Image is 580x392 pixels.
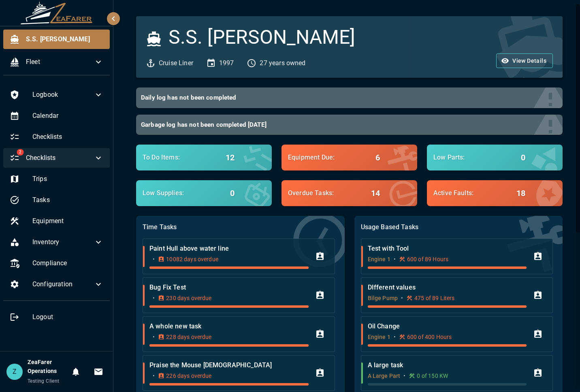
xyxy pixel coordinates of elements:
span: S.S. [PERSON_NAME] [26,34,103,44]
button: Assign Task [312,365,328,381]
div: Inventory [3,232,110,252]
button: Assign Task [312,326,328,342]
p: • [394,255,396,263]
div: Fleet [3,52,110,72]
div: Trips [3,169,110,189]
span: Inventory [32,237,94,247]
h6: 6 [375,151,380,164]
p: To Do Items : [143,153,219,162]
span: Logout [32,312,103,322]
button: Garbage log has not been completed [DATE] [136,115,563,135]
p: 1997 [219,58,234,68]
button: Assign Task [312,248,328,264]
p: • [403,372,405,380]
button: Invitations [90,364,107,380]
h6: 12 [226,151,235,164]
p: DIfferent values [368,283,527,292]
p: Engine 1 [368,255,390,263]
h6: Garbage log has not been completed [DATE] [141,119,551,130]
button: Assign Task [530,326,546,342]
p: A Large Part [368,372,401,380]
h6: 0 [230,187,235,200]
p: 0 of 150 KW [417,372,448,380]
h6: ZeaFarer Operations [28,358,68,376]
p: 228 days overdue [166,333,211,341]
button: Assign Task [312,287,328,303]
p: Bug Fix Test [149,283,308,292]
span: Trips [32,174,103,184]
p: Praise the Mouse [DEMOGRAPHIC_DATA] [149,360,308,370]
p: Overdue Tasks : [288,188,365,198]
button: Notifications [68,364,84,380]
p: • [394,333,396,341]
h6: 14 [371,187,380,200]
h6: 0 [521,151,525,164]
button: View Details [496,53,553,68]
span: Testing Client [28,378,60,384]
p: Usage Based Tasks [361,222,556,232]
button: Assign Task [530,365,546,381]
p: 600 of 89 Hours [407,255,448,263]
p: Low Supplies : [143,188,224,198]
span: Equipment [32,216,103,226]
p: Active Faults : [433,188,510,198]
h3: S.S. [PERSON_NAME] [168,26,355,49]
span: Logbook [32,90,94,100]
h6: Daily log has not been completed [141,92,551,103]
div: Equipment [3,211,110,231]
p: • [153,294,155,302]
p: • [153,255,155,263]
p: Equipment Due : [288,153,369,162]
p: A whole new task [149,322,308,331]
span: Checklists [32,132,103,142]
p: 10082 days overdue [166,255,218,263]
p: 600 of 400 Hours [407,333,452,341]
p: • [401,294,403,302]
p: Paint Hull above water line [149,244,308,254]
span: Configuration [32,279,94,289]
span: Tasks [32,195,103,205]
p: Test with Tool [368,244,527,254]
p: 475 of 89 Liters [414,294,454,302]
img: ZeaFarer Logo [20,2,93,24]
span: Compliance [32,258,103,268]
button: Assign Task [530,248,546,264]
div: Z [6,364,23,380]
div: Checklists [3,127,110,147]
p: • [153,333,155,341]
button: Assign Task [530,287,546,303]
p: A large task [368,360,527,370]
span: 2 [17,149,23,156]
p: Time Tasks [143,222,338,232]
p: 230 days overdue [166,294,211,302]
div: Logout [3,307,110,327]
div: Configuration [3,275,110,294]
div: Compliance [3,254,110,273]
p: 226 days overdue [166,372,211,380]
p: Engine 1 [368,333,390,341]
p: Bilge Pump [368,294,398,302]
div: S.S. [PERSON_NAME] [3,30,110,49]
span: Calendar [32,111,103,121]
p: • [153,372,155,380]
span: Checklists [26,153,94,163]
div: 2Checklists [3,148,110,168]
h6: 18 [516,187,525,200]
button: Daily log has not been completed [136,87,563,108]
div: Tasks [3,190,110,210]
p: Low Parts : [433,153,514,162]
span: Fleet [26,57,94,67]
div: Logbook [3,85,110,104]
div: Calendar [3,106,110,126]
p: Cruise Liner [159,58,193,68]
p: Oil Change [368,322,527,331]
p: 27 years owned [260,58,305,68]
